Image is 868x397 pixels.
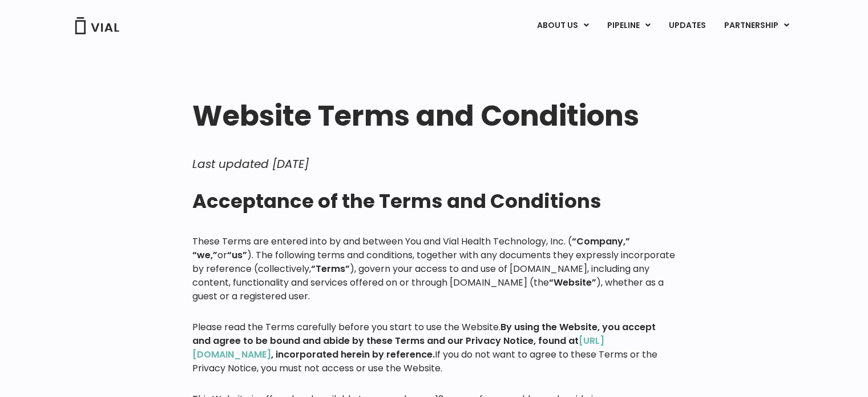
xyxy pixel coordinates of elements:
[549,276,596,289] strong: “Website”
[715,16,798,35] a: PARTNERSHIPMenu Toggle
[192,320,676,375] div: Please read the Terms carefully before you start to use the Website. If you do not want to agree ...
[192,100,676,132] h1: Website Terms and Conditions
[192,235,630,262] strong: “Company,” “we,”
[192,320,656,361] strong: By using the Website, you accept and agree to be bound and abide by these Terms and our Privacy N...
[227,248,247,262] strong: “us”
[192,190,676,212] h2: Acceptance of the Terms and Conditions
[528,16,597,35] a: ABOUT USMenu Toggle
[192,334,604,361] a: [URL][DOMAIN_NAME]
[660,16,714,35] a: UPDATES
[192,235,676,303] p: These Terms are entered into by and between You and Vial Health Technology, Inc. ( or ). The foll...
[74,17,120,34] img: Vial Logo
[311,262,350,275] strong: “Terms”
[598,16,659,35] a: PIPELINEMenu Toggle
[192,155,676,173] p: Last updated [DATE]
